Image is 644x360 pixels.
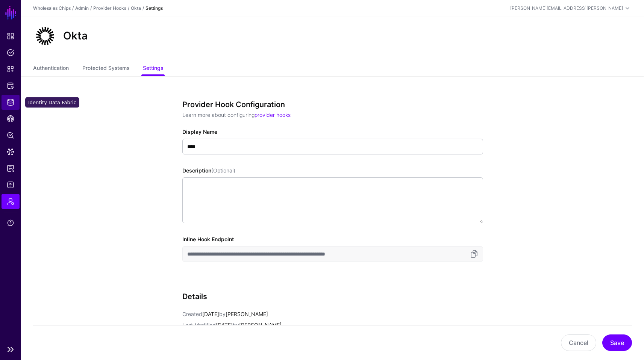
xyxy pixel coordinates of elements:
[2,144,20,159] a: Data Lens
[7,32,14,40] span: Dashboard
[182,311,202,317] span: Created
[233,322,239,328] span: by
[126,5,131,12] div: /
[2,95,20,110] a: Identity Data Fabric
[33,24,57,48] img: svg+xml;base64,PHN2ZyB3aWR0aD0iNjQiIGhlaWdodD0iNjQiIHZpZXdCb3g9IjAgMCA2NCA2NCIgZmlsbD0ibm9uZSIgeG...
[2,128,20,143] a: Policy Lens
[145,5,163,11] strong: Settings
[7,219,14,227] span: Support
[233,322,282,328] app-identifier: [PERSON_NAME]
[143,62,163,76] a: Settings
[219,311,268,317] app-identifier: [PERSON_NAME]
[7,49,14,56] span: Policies
[255,112,291,118] a: provider hooks
[216,322,233,328] span: [DATE]
[2,111,20,126] a: CAEP Hub
[7,181,14,189] span: Logs
[602,334,632,351] button: Save
[2,194,20,209] a: Admin
[5,5,17,21] a: SGNL
[7,165,14,172] span: Reports
[131,5,141,11] a: Okta
[211,167,235,174] span: (Optional)
[182,166,235,174] label: Description
[33,5,71,11] a: Wholesales Chips
[219,311,226,317] span: by
[182,100,483,109] h3: Provider Hook Configuration
[202,311,219,317] span: [DATE]
[93,5,126,11] a: Provider Hooks
[561,334,596,351] button: Cancel
[182,128,217,136] label: Display Name
[510,5,623,12] div: [PERSON_NAME][EMAIL_ADDRESS][PERSON_NAME]
[33,62,69,76] a: Authentication
[7,198,14,205] span: Admin
[7,148,14,156] span: Data Lens
[63,30,88,42] h2: Okta
[182,235,234,243] label: Inline Hook Endpoint
[141,5,145,12] div: /
[2,161,20,176] a: Reports
[7,132,14,139] span: Policy Lens
[25,97,79,108] div: Identity Data Fabric
[82,62,129,76] a: Protected Systems
[2,45,20,60] a: Policies
[7,65,14,73] span: Snippets
[2,78,20,93] a: Protected Systems
[2,177,20,192] a: Logs
[182,292,483,301] h3: Details
[75,5,89,11] a: Admin
[182,111,483,119] p: Learn more about configuring
[7,82,14,89] span: Protected Systems
[89,5,93,12] div: /
[2,62,20,77] a: Snippets
[7,98,14,106] span: Identity Data Fabric
[71,5,75,12] div: /
[2,29,20,44] a: Dashboard
[182,322,216,328] span: Last Modified
[7,115,14,123] span: CAEP Hub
